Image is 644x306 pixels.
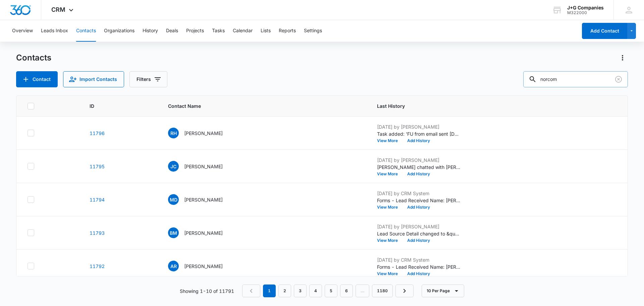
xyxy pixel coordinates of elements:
div: Contact Name - Jim Chalfant - Select to Edit Field [168,161,235,172]
button: Add History [402,205,435,209]
a: Page 1180 [372,285,393,297]
span: MD [168,194,179,205]
button: Add History [402,272,435,276]
button: View More [377,172,402,176]
button: Add History [402,238,435,243]
button: Lists [261,20,271,42]
button: History [143,20,158,42]
p: [DATE] by [PERSON_NAME] [377,157,461,164]
em: 1 [263,285,276,297]
button: Leads Inbox [41,20,68,42]
button: View More [377,238,402,243]
span: BM [168,227,179,238]
p: [DATE] by [PERSON_NAME] [377,123,461,130]
a: Page 2 [278,285,291,297]
p: [PERSON_NAME] [184,196,223,203]
p: Forms - Lead Received Name: [PERSON_NAME] Email: [EMAIL_ADDRESS][DOMAIN_NAME] Phone: [PHONE_NUMBE... [377,197,461,204]
button: Calendar [233,20,253,42]
span: CRM [51,6,65,13]
button: Projects [186,20,204,42]
a: Navigate to contact details page for Brian Miller [90,230,105,236]
button: Add Contact [582,23,627,39]
p: Showing 1-10 of 11791 [180,288,234,295]
p: [DATE] by CRM System [377,190,461,197]
button: Overview [12,20,33,42]
button: Filters [129,71,167,87]
a: Navigate to contact details page for Annette Rojas [90,263,105,269]
button: Add Contact [16,71,58,87]
h1: Contacts [16,53,51,63]
button: Import Contacts [63,71,124,87]
a: Next Page [395,285,414,297]
button: Clear [613,74,624,85]
p: Task added: 'FU from email sent [DATE]' [377,130,461,137]
a: Navigate to contact details page for Marc Doumitt [90,197,105,203]
div: Contact Name - Annette Rojas - Select to Edit Field [168,261,235,271]
span: Last History [377,102,607,110]
input: Search Contacts [523,71,628,87]
p: Lead Source Detail changed to &quot;[PERSON_NAME]; [377,230,461,237]
button: Add History [402,139,435,143]
div: Contact Name - Rob Hale - Select to Edit Field [168,128,235,138]
p: Forms - Lead Received Name: [PERSON_NAME] Email: [EMAIL_ADDRESS][DOMAIN_NAME] Phone: [PHONE_NUMBE... [377,263,461,270]
button: Contacts [76,20,96,42]
p: [DATE] by [PERSON_NAME] [377,223,461,230]
button: Actions [617,52,628,63]
span: ID [90,102,142,110]
a: Navigate to contact details page for Rob Hale [90,130,105,136]
p: [DATE] by CRM System [377,256,461,263]
button: Tasks [212,20,225,42]
button: Reports [279,20,296,42]
a: Page 3 [294,285,307,297]
div: Contact Name - Marc Doumitt - Select to Edit Field [168,194,235,205]
span: RH [168,128,179,138]
a: Page 5 [325,285,337,297]
p: [PERSON_NAME] [184,263,223,270]
a: Page 4 [309,285,322,297]
button: View More [377,205,402,209]
nav: Pagination [242,285,414,297]
button: Settings [304,20,322,42]
p: [PERSON_NAME] [184,229,223,236]
button: View More [377,139,402,143]
p: [PERSON_NAME] [184,163,223,170]
button: Deals [166,20,178,42]
span: JC [168,161,179,172]
div: Contact Name - Brian Miller - Select to Edit Field [168,227,235,238]
button: Add History [402,172,435,176]
span: AR [168,261,179,271]
div: account id [567,10,604,15]
div: account name [567,5,604,10]
a: Navigate to contact details page for Jim Chalfant [90,164,105,169]
button: View More [377,272,402,276]
button: Organizations [104,20,135,42]
button: 10 Per Page [422,285,464,297]
p: [PERSON_NAME] [184,130,223,137]
a: Page 6 [340,285,353,297]
span: Contact Name [168,102,351,110]
p: [PERSON_NAME] chatted with [PERSON_NAME] [DATE]. Finally getting back on track and is 80% occupie... [377,164,461,171]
